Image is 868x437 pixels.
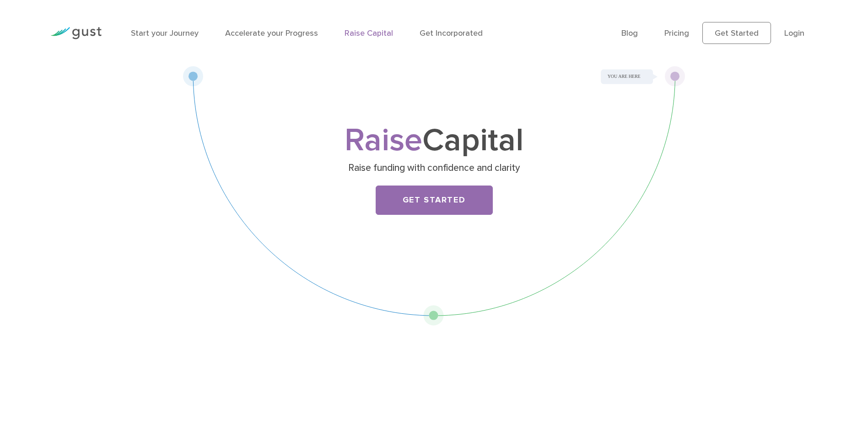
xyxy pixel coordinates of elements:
a: Raise Capital [345,28,393,38]
h1: Capital [253,126,615,155]
a: Blog [621,28,638,38]
img: Gust Logo [50,27,102,39]
p: Raise funding with confidence and clarity [257,162,611,175]
a: Get Started [376,186,493,215]
a: Start your Journey [131,28,199,38]
a: Pricing [664,28,689,38]
a: Get Incorporated [420,28,483,38]
span: Raise [345,121,422,159]
a: Get Started [702,22,771,44]
a: Accelerate your Progress [225,28,318,38]
a: Login [784,28,804,38]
